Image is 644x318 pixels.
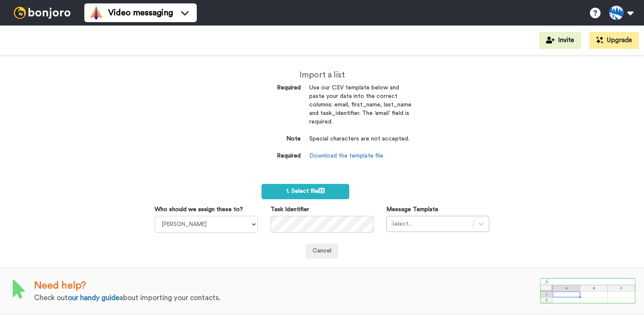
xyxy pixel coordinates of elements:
div: Need help? [34,278,540,293]
label: Task Identifier [270,205,309,214]
dd: Use our CSV template below and paste your data into the correct columns: email, first_name, last_... [309,84,411,135]
dt: Note [233,135,301,143]
div: Check out about importing your contacts. [34,293,540,303]
button: Upgrade [589,32,639,49]
button: Invite [539,32,581,49]
span: Video messaging [108,7,173,19]
dt: Required [233,84,301,92]
a: Cancel [306,244,338,259]
span: 1. Select file [286,188,325,194]
dt: Required [233,152,301,160]
dd: Special characters are not accepted. [309,135,411,152]
img: bj-logo-header-white.svg [10,7,74,19]
a: our handy guide [68,294,119,301]
label: Who should we assign these to? [155,205,243,214]
h2: Import a list [233,70,411,80]
a: Download the template file [309,153,383,159]
img: vm-color.svg [89,6,103,20]
label: Message Template [386,205,438,214]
